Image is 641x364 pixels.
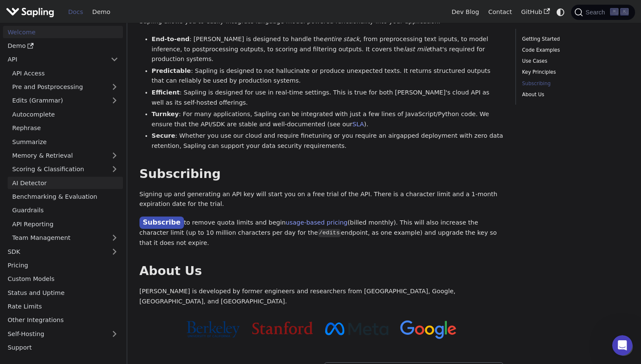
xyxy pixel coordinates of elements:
img: Google [400,320,457,339]
strong: Predictable [152,67,191,74]
li: : For many applications, Sapling can be integrated with just a few lines of JavaScript/Python cod... [152,109,504,130]
p: Signing up and generating an API key will start you on a free trial of the API. There is a charac... [139,189,504,210]
kbd: K [620,8,629,16]
a: Subscribing [522,80,626,88]
a: Sapling.ai [6,6,57,18]
li: : Whether you use our cloud and require finetuning or you require an airgapped deployment with ze... [152,131,504,151]
a: API [3,53,106,66]
p: [PERSON_NAME] is developed by former engineers and researchers from [GEOGRAPHIC_DATA], Google, [G... [139,286,504,307]
p: to remove quota limits and begin (billed monthly). This will also increase the character limit (u... [139,217,504,248]
button: Switch between dark and light mode (currently system mode) [555,6,567,18]
strong: Efficient [152,89,180,96]
a: SLA [352,121,364,128]
a: Edits (Grammar) [8,94,123,107]
a: Support [3,342,123,354]
li: : [PERSON_NAME] is designed to handle the , from preprocessing text inputs, to model inference, t... [152,34,504,64]
em: last mile [404,46,430,53]
a: API Reporting [8,218,123,230]
li: : Sapling is designed to not hallucinate or produce unexpected texts. It returns structured outpu... [152,66,504,86]
a: Demo [88,6,115,19]
button: Expand sidebar category 'SDK' [106,245,123,258]
a: Getting Started [522,35,626,43]
a: Code Examples [522,46,626,54]
kbd: ⌘ [610,8,619,16]
img: Stanford [252,322,313,334]
h2: Subscribing [139,167,504,182]
a: Other Integrations [3,314,123,326]
a: API Access [8,67,123,79]
a: AI Detector [8,177,123,189]
img: Sapling.ai [6,6,54,18]
a: About Us [522,91,626,99]
span: Search [583,9,610,16]
a: GitHub [516,6,554,19]
button: Collapse sidebar category 'API' [106,53,123,66]
a: Subscribe [139,217,184,229]
a: usage-based pricing [286,219,348,226]
a: Demo [3,40,123,52]
a: Team Management [8,232,123,244]
strong: Turnkey [152,111,179,117]
a: Self-Hosting [3,328,123,340]
strong: End-to-end [152,36,190,42]
a: Dev Blog [447,6,483,19]
a: Summarize [8,136,123,148]
a: Welcome [3,26,123,38]
img: Cal [186,321,240,338]
code: /edits [318,229,341,237]
a: Key Principles [522,68,626,76]
iframe: Intercom live chat [612,335,633,356]
a: Guardrails [8,204,123,217]
a: Docs [64,6,88,19]
button: Search (Command+K) [571,5,635,20]
img: Meta [325,322,388,335]
a: Benchmarking & Evaluation [8,191,123,203]
a: Pricing [3,259,123,272]
h2: About Us [139,264,504,279]
li: : Sapling is designed for use in real-time settings. This is true for both [PERSON_NAME]'s cloud ... [152,88,504,108]
a: Rephrase [8,122,123,134]
a: Autocomplete [8,108,123,120]
a: SDK [3,245,106,258]
a: Pre and Postprocessing [8,81,123,93]
a: Use Cases [522,57,626,65]
em: entire stack [323,36,360,42]
a: Rate Limits [3,300,123,313]
strong: Secure [152,132,176,139]
a: Memory & Retrieval [8,150,123,162]
a: Scoring & Classification [8,163,123,175]
a: Contact [484,6,517,19]
a: Status and Uptime [3,286,123,299]
a: Custom Models [3,273,123,285]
